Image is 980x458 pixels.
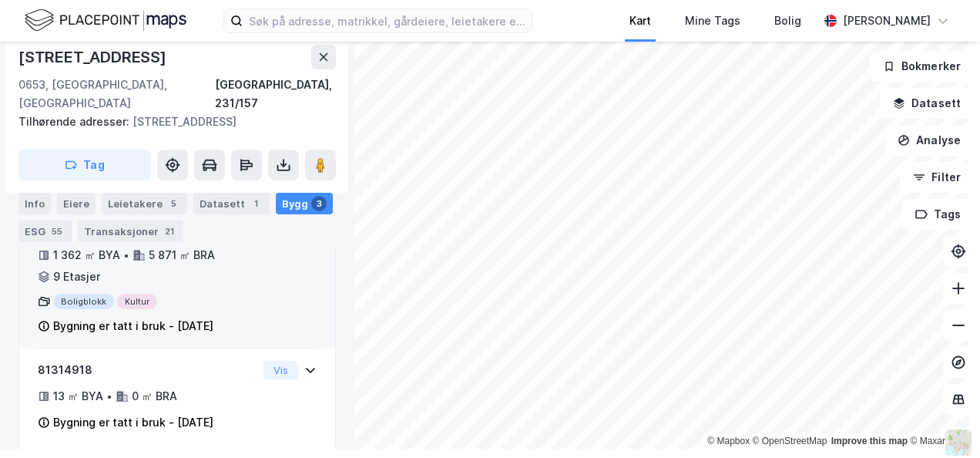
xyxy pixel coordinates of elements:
[102,193,187,214] div: Leietakere
[53,317,213,335] div: Bygning er tatt i bruk - [DATE]
[162,224,177,239] div: 21
[707,436,750,446] a: Mapbox
[18,76,215,113] div: 0653, [GEOGRAPHIC_DATA], [GEOGRAPHIC_DATA]
[18,221,72,242] div: ESG
[880,88,974,119] button: Datasett
[193,193,270,214] div: Datasett
[903,384,980,458] iframe: Chat Widget
[38,361,257,379] div: 81314918
[18,113,324,131] div: [STREET_ADDRESS]
[53,268,100,286] div: 9 Etasjer
[903,384,980,458] div: Kontrollprogram for chat
[18,45,169,69] div: [STREET_ADDRESS]
[123,249,129,261] div: •
[902,199,974,230] button: Tags
[53,413,213,432] div: Bygning er tatt i bruk - [DATE]
[831,436,908,446] a: Improve this map
[53,387,103,406] div: 13 ㎡ BYA
[149,246,215,264] div: 5 871 ㎡ BRA
[78,221,183,242] div: Transaksjoner
[166,196,181,211] div: 5
[57,193,96,214] div: Eiere
[53,246,120,264] div: 1 362 ㎡ BYA
[263,361,298,379] button: Vis
[843,12,931,30] div: [PERSON_NAME]
[49,224,65,239] div: 55
[685,12,740,30] div: Mine Tags
[248,196,263,211] div: 1
[18,150,151,180] button: Tag
[215,76,336,113] div: [GEOGRAPHIC_DATA], 231/157
[276,193,333,214] div: Bygg
[18,193,51,214] div: Info
[753,436,827,446] a: OpenStreetMap
[774,12,801,30] div: Bolig
[884,125,974,156] button: Analyse
[870,51,974,82] button: Bokmerker
[900,162,974,193] button: Filter
[629,12,651,30] div: Kart
[25,7,186,34] img: logo.f888ab2527a4732fd821a326f86c7f29.svg
[311,196,327,211] div: 3
[132,387,177,406] div: 0 ㎡ BRA
[18,115,133,128] span: Tilhørende adresser:
[106,390,112,402] div: •
[243,9,532,32] input: Søk på adresse, matrikkel, gårdeiere, leietakere eller personer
